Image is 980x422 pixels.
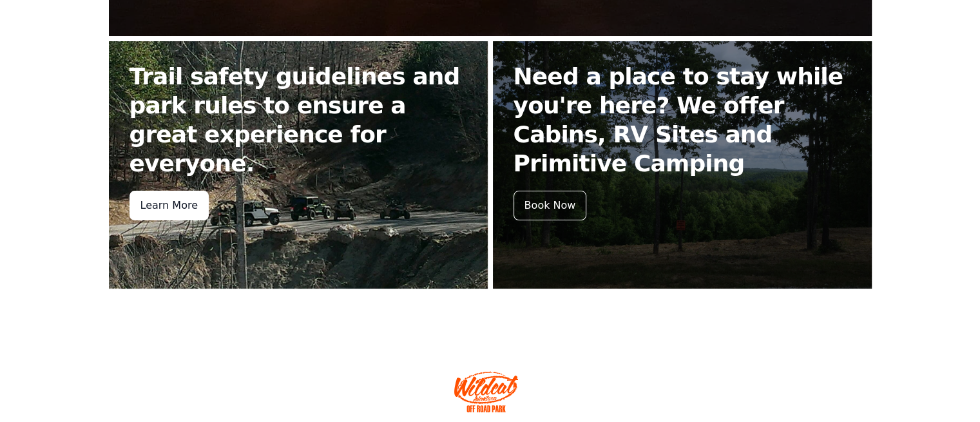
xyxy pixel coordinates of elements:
a: Need a place to stay while you're here? We offer Cabins, RV Sites and Primitive Camping Book Now [493,41,872,289]
img: Wildcat Offroad park [454,371,519,412]
div: Book Now [514,191,587,220]
a: Trail safety guidelines and park rules to ensure a great experience for everyone. Learn More [109,41,488,289]
h2: Need a place to stay while you're here? We offer Cabins, RV Sites and Primitive Camping [514,62,851,178]
div: Learn More [130,191,209,220]
h2: Trail safety guidelines and park rules to ensure a great experience for everyone. [130,62,467,178]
